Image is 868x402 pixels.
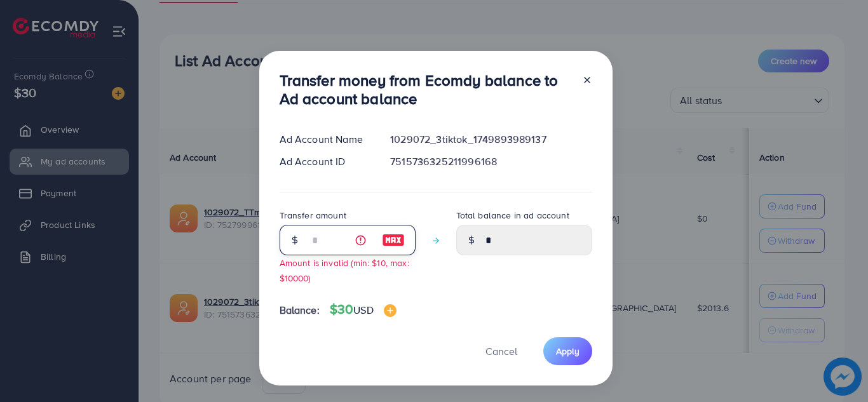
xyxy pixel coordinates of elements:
img: image [382,232,405,248]
span: USD [353,303,373,317]
span: Apply [556,345,580,358]
small: Amount is invalid (min: $10, max: $10000) [280,257,409,283]
h3: Transfer money from Ecomdy balance to Ad account balance [280,71,572,108]
h4: $30 [330,302,397,318]
span: Balance: [280,303,320,318]
div: 1029072_3tiktok_1749893989137 [380,132,602,147]
label: Transfer amount [280,209,346,222]
img: image [384,304,397,317]
button: Apply [543,337,592,365]
div: Ad Account ID [269,154,381,169]
label: Total balance in ad account [456,209,569,222]
div: Ad Account Name [269,132,381,147]
span: Cancel [485,344,517,358]
div: 7515736325211996168 [380,154,602,169]
button: Cancel [470,337,533,365]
